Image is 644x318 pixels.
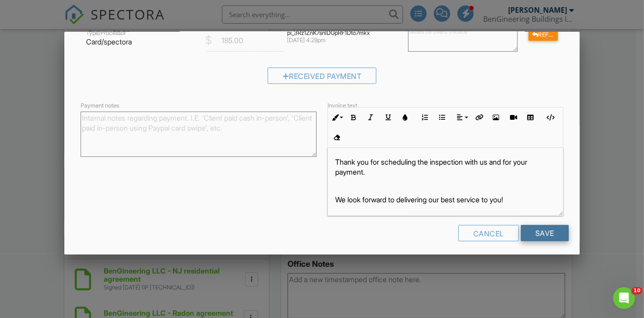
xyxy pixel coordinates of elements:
button: Code View [541,109,558,126]
button: Insert Video [505,109,522,126]
label: Payment notes [81,102,119,110]
button: Unordered List [433,109,451,126]
button: Clear Formatting [328,129,345,146]
div: Received Payment [268,68,377,84]
p: We look forward to delivering our best service to you! [335,195,556,205]
div: Type/Processor [86,29,196,37]
button: Insert Image (Ctrl+P) [487,109,505,126]
label: Amount [207,24,227,32]
a: Refund [529,30,558,39]
button: Bold (Ctrl+B) [345,109,362,126]
div: [DATE] 4:29pm [287,37,397,44]
button: Insert Table [522,109,539,126]
button: Underline (Ctrl+U) [380,109,397,126]
button: Italic (Ctrl+I) [362,109,380,126]
button: Align [453,109,470,126]
iframe: Intercom live chat [613,287,635,309]
button: Ordered List [416,109,433,126]
input: Save [521,225,569,241]
button: Insert Link (Ctrl+K) [470,109,487,126]
div: pi_3Rz1ZnK7snlDGpRF1Dto7mkx [287,29,397,37]
div: $ [205,33,212,48]
div: Cancel [458,225,519,241]
label: Invoice text [327,102,357,110]
p: Thank you for scheduling the inspection with us and for your payment. [335,157,556,177]
div: Refund [529,29,558,41]
button: Inline Style [328,109,345,126]
button: Colors [397,109,414,126]
span: 10 [632,287,642,294]
p: Card/spectora [86,37,196,47]
a: Received Payment [268,74,377,83]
